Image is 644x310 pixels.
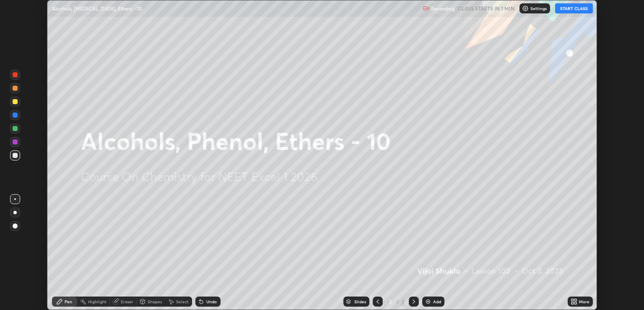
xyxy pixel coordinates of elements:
[148,299,162,304] div: Shapes
[386,299,395,304] div: 2
[354,299,366,304] div: Slides
[52,5,142,12] p: Alcohols, [MEDICAL_DATA], Ethers - 10
[206,299,217,304] div: Undo
[458,5,514,12] h5: CLASS STARTS IN 1 MIN
[579,299,589,304] div: More
[176,299,189,304] div: Select
[121,299,133,304] div: Eraser
[65,299,72,304] div: Pen
[396,299,399,304] div: /
[431,5,454,12] p: Recording
[433,299,441,304] div: Add
[530,6,547,11] p: Settings
[522,5,529,12] img: class-settings-icons
[400,298,405,305] div: 2
[425,298,431,305] img: add-slide-button
[88,299,106,304] div: Highlight
[555,3,593,13] button: START CLASS
[423,5,429,12] img: recording.375f2c34.svg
